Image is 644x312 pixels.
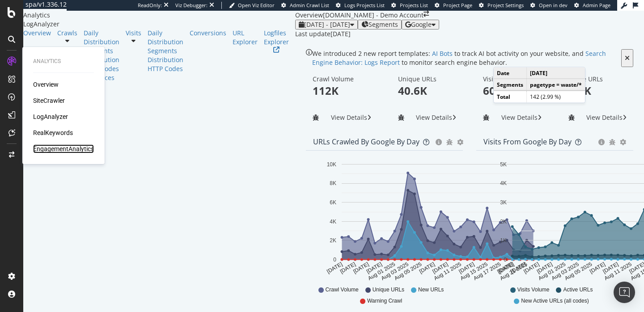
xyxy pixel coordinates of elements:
[190,29,226,38] a: Conversions
[33,58,94,65] div: Analytics
[432,49,453,58] a: AI Bots
[568,114,575,121] div: bug
[33,128,73,137] a: RealKeywords
[330,237,336,244] text: 2K
[57,29,77,38] a: Crawls
[304,20,350,29] span: [DATE] - [DATE]
[358,20,402,30] button: Segments
[330,219,336,225] text: 4K
[339,261,357,275] text: [DATE]
[33,144,94,153] div: EngagementAnalytics
[367,297,402,305] span: Warning Crawl
[435,2,472,9] a: Project Page
[446,139,453,145] div: bug
[500,161,507,168] text: 5K
[367,261,396,282] text: Aug 01 2025
[23,11,295,20] div: Analytics
[500,219,507,225] text: 2K
[527,79,585,91] td: pagetype = waste/*
[614,282,635,303] div: Open Intercom Messenger
[483,75,542,83] div: Visits Volume
[537,261,567,282] text: Aug 01 2025
[500,199,507,206] text: 3K
[148,46,183,64] a: Segments Distribution
[295,20,358,30] button: [DATE] - [DATE]
[148,29,183,46] a: Daily Distribution
[443,2,472,8] span: Project Page
[312,49,621,67] div: We introduced 2 new report templates: to track AI bot activity on your website, and to monitor se...
[521,297,589,305] span: New Active URLs (all codes)
[494,79,527,91] td: Segments
[494,91,527,102] td: Total
[500,237,507,244] text: 1K
[84,29,119,46] div: Daily Distribution
[418,261,436,275] text: [DATE]
[290,2,329,8] span: Admin Crawl List
[295,30,351,38] div: Last update
[373,286,404,294] span: Unique URLs
[233,29,258,46] a: URL Explorer
[527,67,585,79] td: [DATE]
[331,113,367,122] span: View Details
[530,2,568,9] a: Open in dev
[344,2,385,8] span: Logs Projects List
[436,139,442,145] div: circle-info
[432,261,449,275] text: [DATE]
[281,2,329,9] a: Admin Crawl List
[327,161,336,168] text: 10K
[33,112,68,121] a: LogAnalyzer
[23,20,295,29] div: LogAnalyzer
[336,2,385,9] a: Logs Projects List
[238,2,275,8] span: Open Viz Editor
[330,30,351,38] div: [DATE]
[313,158,553,282] svg: A chart.
[365,261,383,275] text: [DATE]
[574,2,610,9] a: Admin Page
[313,83,371,98] p: 112K
[500,180,507,186] text: 4K
[621,49,633,67] button: close banner
[326,261,343,275] text: [DATE]
[400,2,428,8] span: Projects List
[568,83,627,98] p: 2.7K
[33,96,65,105] a: SiteCrawler
[330,199,336,206] text: 6K
[433,261,462,282] text: Aug 11 2025
[411,20,432,29] span: Google
[517,286,550,294] span: Visits Volume
[398,83,457,98] p: 40.6K
[586,113,623,122] span: View Details
[598,139,605,145] div: circle-info
[504,257,507,263] text: 0
[398,75,457,83] div: Unique URLs
[589,261,606,275] text: [DATE]
[313,114,319,121] div: bug
[229,2,275,9] a: Open Viz Editor
[84,46,119,64] a: Segments Distribution
[522,261,540,275] text: [DATE]
[333,257,336,263] text: 0
[33,80,59,89] a: Overview
[264,29,289,53] a: Logfiles Explorer
[536,261,554,275] text: [DATE]
[609,139,615,145] div: bug
[391,2,428,9] a: Projects List
[175,2,208,9] div: Viz Debugger:
[620,139,626,145] div: gear
[326,286,359,294] span: Crawl Volume
[398,114,404,121] div: bug
[126,29,141,38] div: Visits
[563,286,593,294] span: Active URLs
[23,29,51,38] a: Overview
[138,2,162,9] div: ReadOnly:
[264,29,289,46] div: Logfiles Explorer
